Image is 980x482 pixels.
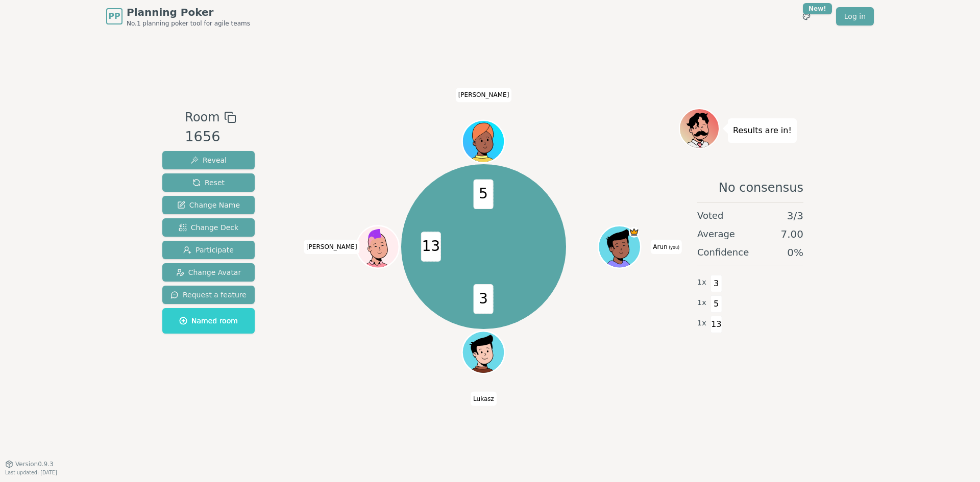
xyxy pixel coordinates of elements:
[183,245,234,255] span: Participate
[127,5,250,19] span: Planning Poker
[780,227,803,241] span: 7.00
[185,126,236,147] div: 1656
[697,245,749,260] span: Confidence
[15,460,54,468] span: Version 0.9.3
[162,196,255,214] button: Change Name
[787,245,803,260] span: 0 %
[162,308,255,334] button: Named room
[697,209,724,223] span: Voted
[474,284,494,314] span: 3
[162,173,255,192] button: Reset
[719,180,803,196] span: No consensus
[190,155,227,165] span: Reveal
[179,316,238,326] span: Named room
[162,241,255,259] button: Participate
[421,232,441,262] span: 13
[733,123,792,138] p: Results are in!
[471,391,497,405] span: Click to change your name
[176,267,241,277] span: Change Avatar
[162,151,255,169] button: Reveal
[179,222,238,233] span: Change Deck
[192,177,225,188] span: Reset
[836,7,874,26] a: Log in
[162,286,255,304] button: Request a feature
[668,245,680,250] span: (you)
[650,240,682,254] span: Click to change your name
[629,227,640,238] span: Arun is the host
[456,88,512,102] span: Click to change your name
[710,316,722,333] span: 13
[5,460,54,468] button: Version0.9.3
[108,10,120,22] span: PP
[710,295,722,313] span: 5
[803,3,832,14] div: New!
[474,180,494,210] span: 5
[697,318,706,329] span: 1 x
[127,19,250,28] span: No.1 planning poker tool for agile teams
[162,218,255,237] button: Change Deck
[177,200,240,210] span: Change Name
[710,275,722,292] span: 3
[5,470,57,475] span: Last updated: [DATE]
[185,108,219,126] span: Room
[304,240,360,254] span: Click to change your name
[697,277,706,288] span: 1 x
[170,290,247,300] span: Request a feature
[106,5,250,28] a: PPPlanning PokerNo.1 planning poker tool for agile teams
[162,263,255,282] button: Change Avatar
[697,297,706,309] span: 1 x
[797,7,816,26] button: New!
[787,209,803,223] span: 3 / 3
[600,227,640,267] button: Click to change your avatar
[697,227,735,241] span: Average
